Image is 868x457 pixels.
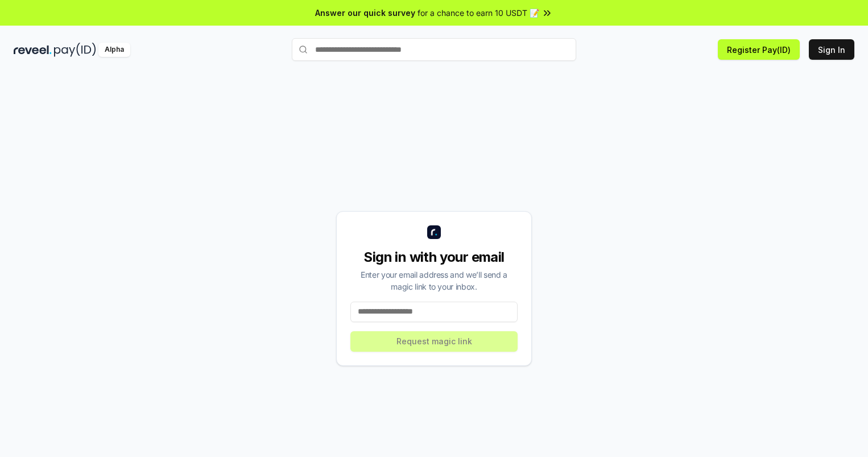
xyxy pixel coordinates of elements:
img: logo_small [427,225,441,239]
div: Alpha [98,43,130,57]
img: reveel_dark [14,43,52,57]
button: Register Pay(ID) [718,39,800,60]
div: Sign in with your email [350,248,518,266]
span: for a chance to earn 10 USDT 📝 [418,7,539,19]
img: pay_id [54,43,96,57]
span: Answer our quick survey [315,7,415,19]
div: Enter your email address and we’ll send a magic link to your inbox. [350,269,518,293]
button: Sign In [809,39,854,60]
